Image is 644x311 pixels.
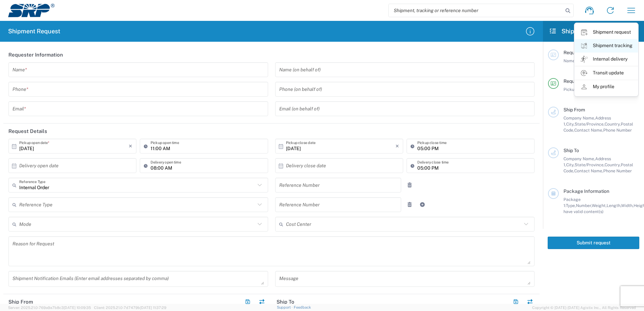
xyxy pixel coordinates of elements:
[405,200,414,209] a: Remove Reference
[277,305,294,309] a: Support
[8,299,33,305] h2: Ship From
[94,306,166,310] span: Client: 2025.21.0-7d7479b
[8,51,63,58] h2: Requester Information
[563,58,576,63] span: Name,
[621,203,634,208] span: Width,
[576,203,592,208] span: Number,
[563,148,579,153] span: Ship To
[566,122,575,127] span: City,
[566,162,575,167] span: City,
[575,26,638,39] a: Shipment request
[575,53,638,66] a: Internal delivery
[575,122,605,127] span: State/Province,
[574,128,603,133] span: Contact Name,
[603,128,632,133] span: Phone Number
[575,162,605,167] span: State/Province,
[566,203,576,208] span: Type,
[8,27,60,35] h2: Shipment Request
[563,188,609,194] span: Package Information
[563,87,597,92] span: Pickup open date
[129,141,132,151] i: ×
[603,168,632,173] span: Phone Number
[8,306,91,310] span: Server: 2025.21.0-769a9a7b8c3
[549,27,617,35] h2: Shipment Checklist
[140,306,166,310] span: [DATE] 11:37:29
[605,122,621,127] span: Country,
[64,306,91,310] span: [DATE] 10:09:35
[575,39,638,53] a: Shipment tracking
[575,80,638,94] a: My profile
[563,197,581,208] span: Package 1:
[548,237,639,249] button: Submit request
[563,78,598,84] span: Request Details
[277,299,294,305] h2: Ship To
[605,162,621,167] span: Country,
[563,115,595,120] span: Company Name,
[395,141,399,151] i: ×
[405,180,414,190] a: Remove Reference
[574,168,603,173] span: Contact Name,
[575,66,638,80] a: Transit update
[418,200,427,209] a: Add Reference
[8,4,55,17] img: srp
[592,203,607,208] span: Weight,
[8,128,47,135] h2: Request Details
[563,50,612,55] span: Requester Information
[532,305,636,311] span: Copyright © [DATE]-[DATE] Agistix Inc., All Rights Reserved
[294,305,311,309] a: Feedback
[389,4,563,17] input: Shipment, tracking or reference number
[607,203,621,208] span: Length,
[563,156,595,161] span: Company Name,
[563,107,585,112] span: Ship From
